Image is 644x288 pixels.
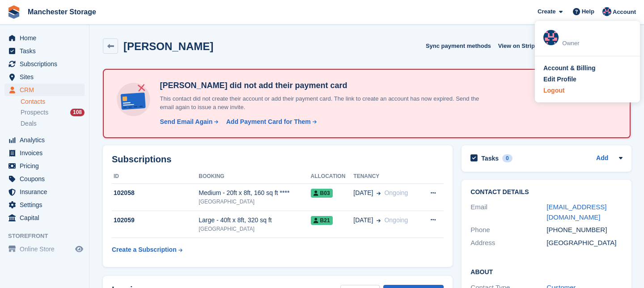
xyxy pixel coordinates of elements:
h2: Contact Details [470,189,623,196]
span: Online Store [20,243,73,255]
a: View on Stripe [495,38,549,53]
a: menu [4,160,85,172]
div: Large - 40ft x 8ft, 320 sq ft [199,216,310,225]
span: Capital [20,212,73,224]
span: Insurance [20,186,73,198]
span: Pricing [20,160,73,172]
a: menu [4,32,85,44]
span: Account [613,8,636,17]
div: 108 [70,109,85,116]
a: Account & Billing [543,64,631,73]
span: Tasks [20,45,73,57]
a: Create a Subscription [112,241,182,258]
th: Allocation [311,169,354,184]
img: no-card-linked-e7822e413c904bf8b177c4d89f31251c4716f9871600ec3ca5bfc59e148c83f4.svg [114,80,153,119]
h2: [PERSON_NAME] [123,40,213,52]
a: menu [4,134,85,146]
span: Storefront [8,232,89,241]
div: [GEOGRAPHIC_DATA] [199,225,310,233]
a: menu [4,199,85,211]
div: Account & Billing [543,64,596,73]
a: Deals [21,119,85,128]
h2: Tasks [481,154,499,162]
span: Invoices [20,147,73,159]
div: Edit Profile [543,75,576,84]
div: Send Email Again [160,117,212,127]
a: Preview store [74,244,85,254]
span: B21 [311,216,333,225]
a: Add Payment Card for Them [223,117,318,127]
a: menu [4,186,85,198]
div: Logout [543,86,564,95]
a: menu [4,173,85,185]
th: Tenancy [353,169,420,184]
div: Create a Subscription [112,245,177,254]
span: Ongoing [384,216,408,224]
div: Email [470,202,547,222]
a: menu [4,58,85,70]
span: Coupons [20,173,73,185]
span: Sites [20,71,73,83]
th: Booking [199,169,310,184]
span: Deals [21,119,37,128]
div: 102058 [112,188,199,198]
span: Subscriptions [20,58,73,70]
a: menu [4,147,85,159]
a: Contacts [21,97,85,106]
button: Sync payment methods [426,38,491,53]
img: stora-icon-8386f47178a22dfd0bd8f6a31ec36ba5ce8667c1dd55bd0f319d3a0aa187defe.svg [7,5,21,19]
a: menu [4,243,85,255]
span: Prospects [21,108,48,117]
a: menu [4,71,85,83]
div: 102059 [112,216,199,225]
div: [PHONE_NUMBER] [547,225,623,235]
h2: Subscriptions [112,154,444,165]
div: Add Payment Card for Them [226,117,311,127]
a: Edit Profile [543,75,631,84]
a: Manchester Storage [24,4,100,19]
a: [EMAIL_ADDRESS][DOMAIN_NAME] [547,203,606,221]
div: Phone [470,225,547,235]
span: B03 [311,189,333,198]
span: View on Stripe [498,42,538,51]
div: Address [470,238,547,248]
h4: [PERSON_NAME] did not add their payment card [156,80,491,91]
a: Add [596,153,608,164]
span: CRM [20,84,73,96]
h2: About [470,267,623,276]
a: Logout [543,86,631,95]
div: Medium - 20ft x 8ft, 160 sq ft **** [199,188,310,198]
div: Owner [562,39,631,48]
span: Create [538,7,555,16]
div: [GEOGRAPHIC_DATA] [547,238,623,248]
span: [DATE] [353,216,373,225]
span: Ongoing [384,189,408,196]
a: Prospects 108 [21,108,85,117]
p: This contact did not create their account or add their payment card. The link to create an accoun... [156,94,491,112]
span: [DATE] [353,188,373,198]
span: Analytics [20,134,73,146]
span: Home [20,32,73,44]
div: [GEOGRAPHIC_DATA] [199,198,310,206]
div: 0 [502,154,513,162]
span: Settings [20,199,73,211]
a: menu [4,45,85,57]
a: menu [4,84,85,96]
a: menu [4,212,85,224]
th: ID [112,169,199,184]
span: Help [582,7,594,16]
